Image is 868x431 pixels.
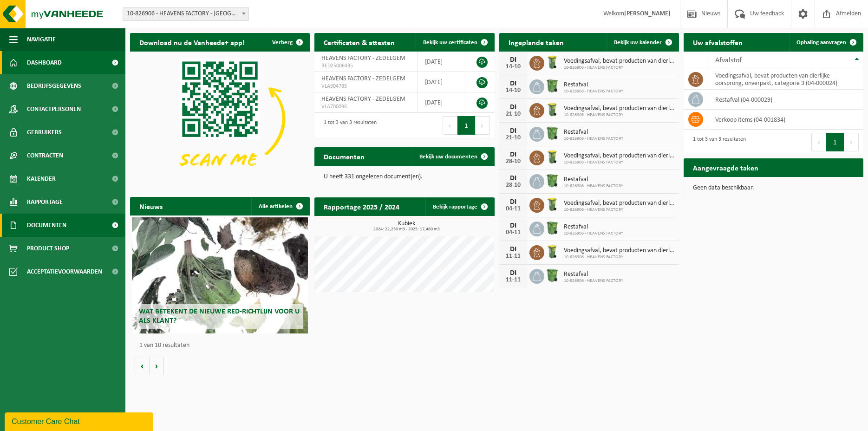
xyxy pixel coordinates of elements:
[321,55,405,62] span: HEAVENS FACTORY - ZEDELGEM
[564,255,674,260] span: 10-826906 - HEAVENS FACTORY
[324,174,485,180] p: U heeft 331 ongelezen document(en).
[544,125,560,141] img: WB-0370-HPE-GN-50
[419,154,477,160] span: Bekijk uw documenten
[504,104,522,111] div: DI
[27,237,69,260] span: Product Shop
[544,149,560,165] img: WB-0140-HPE-GN-50
[544,196,560,212] img: WB-0140-HPE-GN-50
[564,223,623,231] span: Restafval
[504,135,522,141] div: 21-10
[423,39,477,46] span: Bekijk uw certificaten
[504,127,522,135] div: DI
[27,121,62,144] span: Gebruikers
[504,182,522,189] div: 28-10
[272,39,293,46] span: Verberg
[564,200,674,207] span: Voedingsafval, bevat producten van dierlijke oorsprong, onverpakt, categorie 3
[544,78,560,94] img: WB-0370-HPE-GN-50
[418,92,465,113] td: [DATE]
[130,52,310,186] img: Download de VHEPlus App
[564,81,623,89] span: Restafval
[504,246,522,253] div: DI
[564,129,623,136] span: Restafval
[412,147,494,166] a: Bekijk uw documenten
[504,277,522,283] div: 11-11
[251,197,309,215] a: Alle artikelen
[139,308,300,324] span: Wat betekent de nieuwe RED-richtlijn voor u als klant?
[27,144,63,167] span: Contracten
[564,183,623,189] span: 10-826906 - HEAVENS FACTORY
[693,185,854,191] p: Geen data beschikbaar.
[130,33,254,51] h2: Download nu de Vanheede+ app!
[504,158,522,165] div: 28-10
[564,65,674,71] span: 10-826906 - HEAVENS FACTORY
[564,160,674,165] span: 10-826906 - HEAVENS FACTORY
[708,110,863,130] td: verkoop items (04-001834)
[457,116,476,135] button: 1
[796,39,846,46] span: Ophaling aanvragen
[624,10,671,17] strong: [PERSON_NAME]
[314,197,409,215] h2: Rapportage 2025 / 2024
[544,268,560,283] img: WB-0370-HPE-GN-50
[564,176,623,183] span: Restafval
[544,102,560,118] img: WB-0140-HPE-GN-50
[265,33,309,52] button: Verberg
[544,54,560,70] img: WB-0140-HPE-GN-50
[504,80,522,87] div: DI
[504,151,522,158] div: DI
[684,33,752,51] h2: Uw afvalstoffen
[715,57,742,64] span: Afvalstof
[504,175,522,182] div: DI
[789,33,862,52] a: Ophaling aanvragen
[504,198,522,206] div: DI
[139,342,305,349] p: 1 van 10 resultaten
[321,62,411,70] span: RED25006435
[688,132,746,152] div: 1 tot 3 van 3 resultaten
[27,51,62,74] span: Dashboard
[504,111,522,118] div: 21-10
[564,112,674,118] span: 10-826906 - HEAVENS FACTORY
[319,115,377,136] div: 1 tot 3 van 3 resultaten
[504,64,522,70] div: 14-10
[321,103,411,111] span: VLA700096
[27,190,63,214] span: Rapportage
[416,33,494,52] a: Bekijk uw certificaten
[564,247,674,255] span: Voedingsafval, bevat producten van dierlijke oorsprong, onverpakt, categorie 3
[504,206,522,212] div: 04-11
[418,72,465,92] td: [DATE]
[504,87,522,94] div: 14-10
[811,133,826,151] button: Previous
[564,152,674,160] span: Voedingsafval, bevat producten van dierlijke oorsprong, onverpakt, categorie 3
[684,158,768,176] h2: Aangevraagde taken
[27,74,81,98] span: Bedrijfsgegevens
[27,214,66,237] span: Documenten
[123,7,248,20] span: 10-826906 - HEAVENS FACTORY - ZEDELGEM
[123,7,249,21] span: 10-826906 - HEAVENS FACTORY - ZEDELGEM
[130,197,172,215] h2: Nieuws
[564,278,623,284] span: 10-826906 - HEAVENS FACTORY
[418,52,465,72] td: [DATE]
[314,33,404,51] h2: Certificaten & attesten
[564,207,674,213] span: 10-826906 - HEAVENS FACTORY
[27,28,56,51] span: Navigatie
[319,227,494,232] span: 2024: 22,250 m3 - 2025: 17,480 m3
[708,90,863,110] td: restafval (04-000029)
[544,244,560,260] img: WB-0140-HPE-GN-50
[826,133,844,151] button: 1
[5,411,155,431] iframe: chat widget
[321,96,405,103] span: HEAVENS FACTORY - ZEDELGEM
[564,136,623,142] span: 10-826906 - HEAVENS FACTORY
[607,33,678,52] a: Bekijk uw kalender
[504,269,522,277] div: DI
[564,89,623,94] span: 10-826906 - HEAVENS FACTORY
[544,220,560,236] img: WB-0370-HPE-GN-50
[504,229,522,236] div: 04-11
[504,253,522,260] div: 11-11
[504,56,522,64] div: DI
[425,197,494,216] a: Bekijk rapportage
[504,222,522,229] div: DI
[564,105,674,112] span: Voedingsafval, bevat producten van dierlijke oorsprong, onverpakt, categorie 3
[321,83,411,90] span: VLA904785
[27,167,56,190] span: Kalender
[132,217,308,333] a: Wat betekent de nieuwe RED-richtlijn voor u als klant?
